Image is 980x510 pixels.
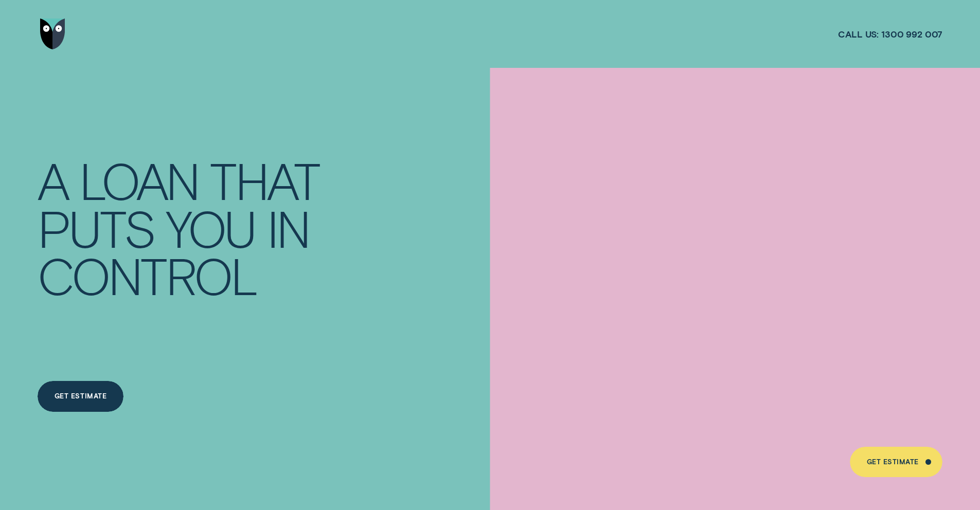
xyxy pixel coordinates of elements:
a: Get Estimate [850,447,943,478]
img: Wisr [40,19,66,49]
a: Call us:1300 992 007 [838,28,942,40]
span: Call us: [838,28,879,40]
a: Get Estimate [38,381,123,412]
span: 1300 992 007 [881,28,942,40]
h4: A LOAN THAT PUTS YOU IN CONTROL [38,156,332,299]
